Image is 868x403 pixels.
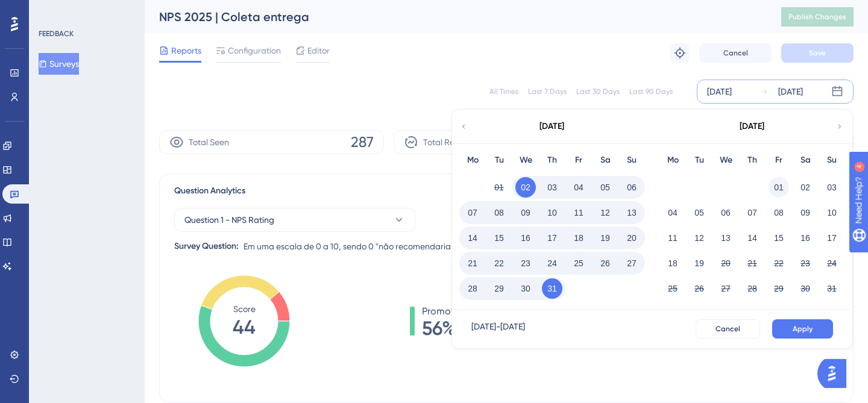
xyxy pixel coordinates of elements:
div: [DATE] [707,84,732,99]
button: 18 [662,253,683,273]
span: Configuration [228,43,281,58]
button: 22 [489,253,509,273]
span: Need Help? [28,3,75,17]
button: 27 [715,278,736,299]
div: Tu [486,153,512,167]
button: 28 [742,278,763,299]
button: 17 [542,228,562,248]
div: We [512,153,539,167]
button: 20 [621,228,642,248]
button: 14 [462,228,483,248]
button: 18 [568,228,589,248]
button: 30 [515,278,536,299]
span: Cancel [723,48,748,58]
span: Total Responses [423,135,485,149]
button: 19 [689,253,709,273]
button: 21 [462,253,483,273]
span: Promoters [422,304,467,319]
div: 4 [84,6,87,16]
div: [DATE] [539,119,564,134]
button: 11 [568,202,589,223]
div: Fr [565,153,592,167]
div: FEEDBACK [39,29,74,39]
button: 03 [822,177,842,198]
div: [DATE] - [DATE] [471,319,525,339]
button: 11 [662,228,683,248]
div: Survey Question: [174,239,239,254]
button: 09 [515,202,536,223]
button: 01 [489,177,509,198]
button: Apply [772,319,833,339]
button: Save [781,43,854,63]
div: Sa [592,153,618,167]
div: [DATE] [740,119,764,134]
button: 20 [715,253,736,273]
div: Sa [792,153,819,167]
span: Editor [307,43,330,58]
button: 09 [795,202,816,223]
button: 21 [742,253,763,273]
span: Save [809,48,826,58]
tspan: Score [233,304,256,314]
button: 10 [542,202,562,223]
button: 04 [662,202,683,223]
button: 29 [489,278,509,299]
span: Publish Changes [788,12,846,22]
div: Last 7 Days [528,87,567,96]
button: 02 [515,177,536,198]
button: 26 [689,278,709,299]
button: 08 [769,202,789,223]
button: 16 [515,228,536,248]
button: Cancel [696,319,760,339]
span: Reports [171,43,201,58]
button: 14 [742,228,763,248]
button: 07 [742,202,763,223]
button: 24 [822,253,842,273]
div: Th [739,153,766,167]
div: Su [819,153,845,167]
button: 12 [595,202,615,223]
button: 16 [795,228,816,248]
span: Total Seen [189,135,229,149]
button: 13 [715,228,736,248]
button: 19 [595,228,615,248]
div: All Times [489,87,518,96]
button: 23 [515,253,536,273]
button: 17 [822,228,842,248]
div: NPS 2025 | Coleta entrega [159,8,751,25]
button: 08 [489,202,509,223]
span: Question Analytics [174,184,245,198]
button: 05 [595,177,615,198]
div: Tu [686,153,712,167]
button: 06 [621,177,642,198]
span: Question 1 - NPS Rating [184,213,274,227]
tspan: 44 [233,316,256,339]
button: 30 [795,278,816,299]
div: We [712,153,739,167]
button: 06 [715,202,736,223]
button: 27 [621,253,642,273]
div: Mo [659,153,686,167]
button: 01 [769,177,789,198]
span: 287 [351,133,374,152]
span: Apply [793,324,813,334]
button: 05 [689,202,709,223]
button: Surveys [39,53,79,75]
button: 15 [489,228,509,248]
div: [DATE] [778,84,803,99]
button: 13 [621,202,642,223]
button: 29 [769,278,789,299]
button: Cancel [699,43,772,63]
button: 31 [822,278,842,299]
div: Th [539,153,565,167]
span: 56% [422,319,467,338]
button: 15 [769,228,789,248]
button: 10 [822,202,842,223]
button: 22 [769,253,789,273]
button: 07 [462,202,483,223]
button: 26 [595,253,615,273]
button: 23 [795,253,816,273]
button: Question 1 - NPS Rating [174,208,415,232]
div: Last 30 Days [576,87,620,96]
